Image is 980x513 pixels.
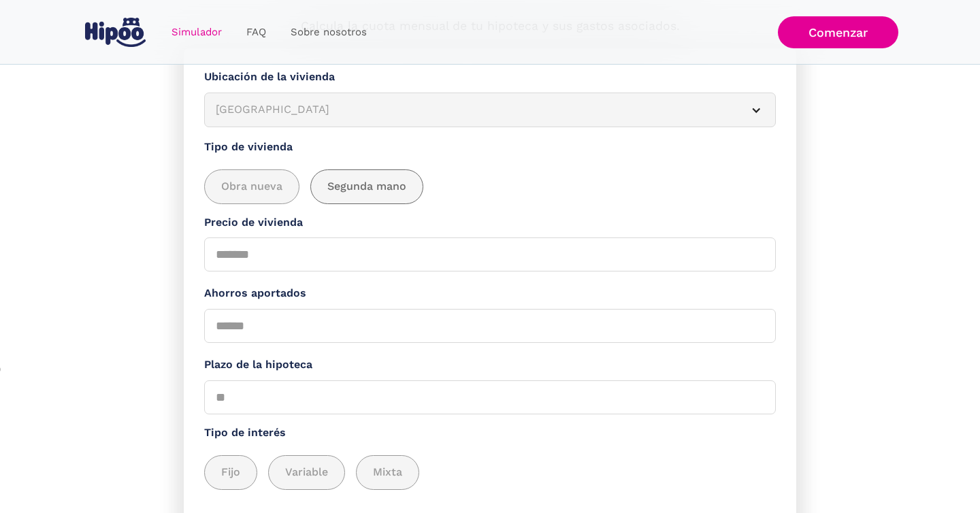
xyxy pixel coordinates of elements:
[221,178,282,195] span: Obra nueva
[159,19,234,46] a: Simulador
[204,285,776,302] label: Ahorros aportados
[234,19,278,46] a: FAQ
[278,19,379,46] a: Sobre nosotros
[204,214,776,231] label: Precio de vivienda
[204,425,776,442] label: Tipo de interés
[778,16,898,48] a: Comenzar
[204,169,776,204] div: add_description_here
[373,464,402,481] span: Mixta
[82,12,148,52] a: home
[327,178,406,195] span: Segunda mano
[285,464,328,481] span: Variable
[204,69,776,86] label: Ubicación de la vivienda
[204,357,776,374] label: Plazo de la hipoteca
[204,139,776,156] label: Tipo de vivienda
[221,464,240,481] span: Fijo
[216,101,732,118] div: [GEOGRAPHIC_DATA]
[204,93,776,127] article: [GEOGRAPHIC_DATA]
[204,455,776,490] div: add_description_here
